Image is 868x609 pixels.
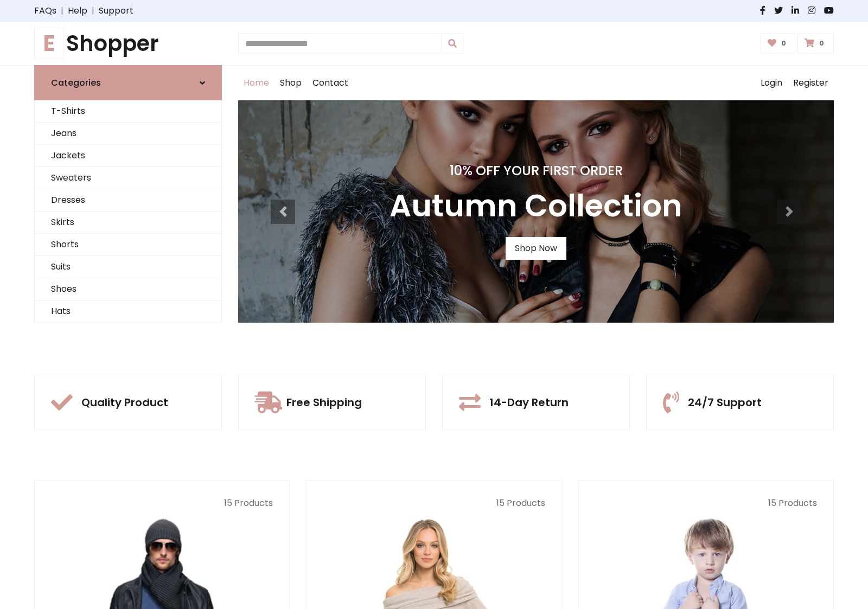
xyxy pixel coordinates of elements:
a: Shop [275,66,307,100]
a: 0 [761,33,796,54]
h6: Categories [51,78,101,88]
a: Categories [34,65,222,100]
a: Jackets [35,145,221,167]
a: Support [99,4,133,17]
a: Shop Now [506,237,566,260]
h5: 24/7 Support [688,396,762,409]
h5: Free Shipping [286,396,362,409]
a: Shorts [35,234,221,256]
span: | [56,4,68,17]
p: 15 Products [323,497,545,510]
a: FAQs [34,4,56,17]
a: Contact [307,66,354,100]
a: Jeans [35,123,221,145]
a: Suits [35,256,221,278]
a: Shoes [35,278,221,300]
a: Register [788,66,834,100]
h4: 10% Off Your First Order [390,163,682,179]
a: EShopper [34,30,222,56]
h3: Autumn Collection [390,188,682,224]
p: 15 Products [51,497,273,510]
a: Hats [35,300,221,323]
a: Dresses [35,189,221,211]
p: 15 Products [595,497,817,510]
span: 0 [778,39,789,48]
span: E [34,28,64,59]
h5: 14-Day Return [489,396,569,409]
a: Skirts [35,211,221,234]
a: Login [755,66,788,100]
a: Home [238,66,275,100]
h5: Quality Product [81,396,168,409]
a: 0 [797,33,834,54]
span: 0 [816,39,827,48]
a: T-Shirts [35,100,221,123]
span: | [87,4,99,17]
h1: Shopper [34,30,222,56]
a: Sweaters [35,167,221,189]
a: Help [68,4,87,17]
